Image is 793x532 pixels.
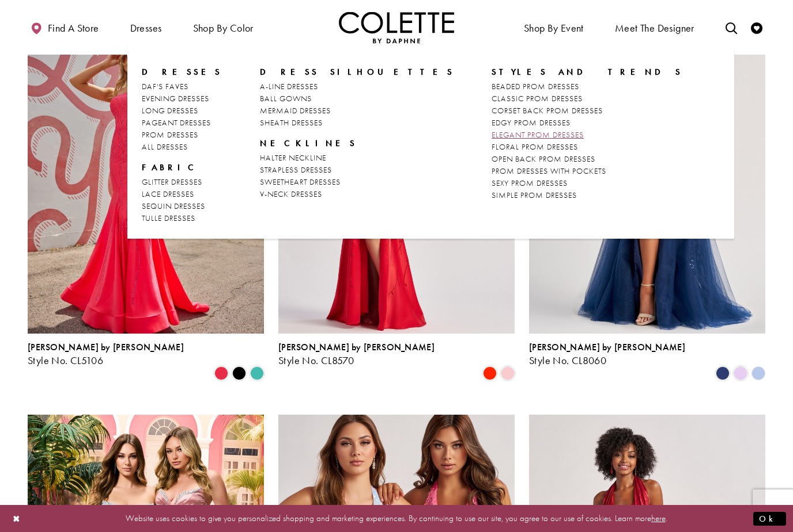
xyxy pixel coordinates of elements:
[142,141,222,153] a: ALL DRESSES
[260,177,341,187] span: SWEETHEART DRESSES
[339,12,454,43] a: Visit Home Page
[651,512,666,524] a: here
[524,22,584,34] span: Shop By Event
[260,117,323,128] span: SHEATH DRESSES
[260,164,454,176] a: STRAPLESS DRESSES
[260,152,454,164] a: HALTER NECKLINE
[521,12,587,43] span: Shop By Event
[28,341,184,353] span: [PERSON_NAME] by [PERSON_NAME]
[142,66,222,78] span: Dresses
[142,93,222,105] a: EVENING DRESSES
[492,129,584,140] span: ELEGANT PROM DRESSES
[529,354,606,367] span: Style No. CL8060
[260,137,454,149] span: NECKLINES
[753,511,786,526] button: Submit Dialog
[142,105,222,117] a: LONG DRESSES
[260,105,454,117] a: MERMAID DRESSES
[28,354,103,367] span: Style No. CL5106
[501,366,515,380] i: Ice Pink
[260,105,331,116] span: MERMAID DRESSES
[142,117,222,129] a: PAGEANT DRESSES
[492,165,682,177] a: PROM DRESSES WITH POCKETS
[260,137,357,149] span: NECKLINES
[615,22,694,34] span: Meet the designer
[529,341,685,353] span: [PERSON_NAME] by [PERSON_NAME]
[83,511,710,526] p: Website uses cookies to give you personalized shopping and marketing experiences. By continuing t...
[260,152,326,163] span: HALTER NECKLINE
[260,189,322,199] span: V-NECK DRESSES
[278,354,354,367] span: Style No. CL8570
[752,366,765,380] i: Bluebell
[260,81,454,93] a: A-LINE DRESSES
[48,22,99,34] span: Find a store
[142,162,222,173] span: FABRIC
[142,177,202,187] span: GLITTER DRESSES
[250,366,264,380] i: Turquoise
[492,177,682,189] a: SEXY PROM DRESSES
[492,117,682,129] a: EDGY PROM DRESSES
[260,66,454,78] span: DRESS SILHOUETTES
[492,190,577,200] span: SIMPLE PROM DRESSES
[260,117,454,129] a: SHEATH DRESSES
[142,200,222,212] a: SEQUIN DRESSES
[142,188,222,200] a: LACE DRESSES
[260,164,332,175] span: STRAPLESS DRESSES
[142,129,222,141] a: PROM DRESSES
[260,188,454,200] a: V-NECK DRESSES
[492,141,682,153] a: FLORAL PROM DRESSES
[492,93,682,105] a: CLASSIC PROM DRESSES
[127,12,165,43] span: Dresses
[492,178,568,188] span: SEXY PROM DRESSES
[130,22,162,34] span: Dresses
[483,366,497,380] i: Scarlet
[142,105,198,116] span: LONG DRESSES
[492,141,578,152] span: FLORAL PROM DRESSES
[142,81,188,91] span: DAF'S FAVES
[529,342,685,366] div: Colette by Daphne Style No. CL8060
[142,93,209,104] span: EVENING DRESSES
[142,176,222,188] a: GLITTER DRESSES
[492,66,682,78] span: STYLES AND TRENDS
[193,22,254,34] span: Shop by color
[492,81,579,91] span: BEADED PROM DRESSES
[492,129,682,141] a: ELEGANT PROM DRESSES
[260,81,318,91] span: A-LINE DRESSES
[142,162,199,173] span: FABRIC
[748,12,765,43] a: Check Wishlist
[7,508,27,529] button: Close Dialog
[28,342,184,366] div: Colette by Daphne Style No. CL5106
[142,129,198,140] span: PROM DRESSES
[278,342,435,366] div: Colette by Daphne Style No. CL8570
[492,154,595,164] span: OPEN BACK PROM DRESSES
[492,189,682,201] a: SIMPLE PROM DRESSES
[28,12,101,43] a: Find a store
[339,12,454,43] img: Colette by Daphne
[260,93,454,105] a: BALL GOWNS
[612,12,697,43] a: Meet the designer
[278,341,435,353] span: [PERSON_NAME] by [PERSON_NAME]
[142,117,211,128] span: PAGEANT DRESSES
[492,153,682,165] a: OPEN BACK PROM DRESSES
[142,212,222,224] a: TULLE DRESSES
[142,213,195,223] span: TULLE DRESSES
[142,189,194,199] span: LACE DRESSES
[492,117,571,128] span: EDGY PROM DRESSES
[232,366,246,380] i: Black
[492,166,606,176] span: PROM DRESSES WITH POCKETS
[734,366,747,380] i: Lilac
[492,93,583,104] span: CLASSIC PROM DRESSES
[260,93,312,104] span: BALL GOWNS
[492,105,682,117] a: CORSET BACK PROM DRESSES
[142,141,188,152] span: ALL DRESSES
[716,366,730,380] i: Navy Blue
[190,12,256,43] span: Shop by color
[492,81,682,93] a: BEADED PROM DRESSES
[723,12,740,43] a: Toggle search
[260,176,454,188] a: SWEETHEART DRESSES
[142,81,222,93] a: DAF'S FAVES
[142,201,205,211] span: SEQUIN DRESSES
[492,105,603,116] span: CORSET BACK PROM DRESSES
